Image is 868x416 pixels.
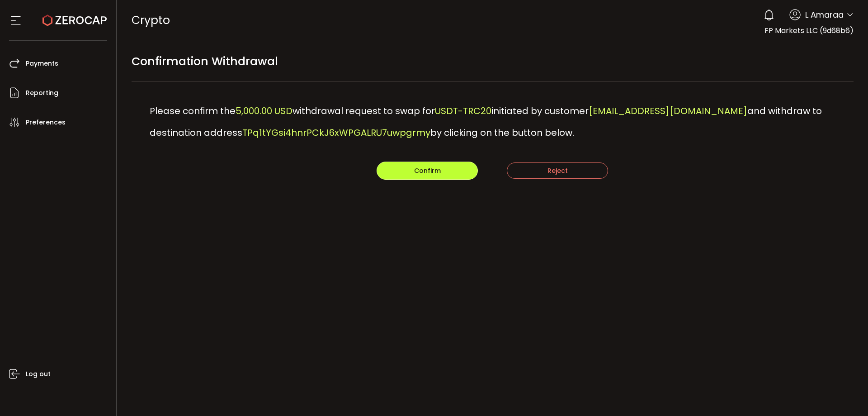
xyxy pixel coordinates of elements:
span: withdrawal request to swap for [292,105,435,117]
button: Confirm [377,162,478,180]
span: FP Markets LLC (9d68b6) [764,25,854,36]
span: Confirm [414,166,441,175]
span: [EMAIL_ADDRESS][DOMAIN_NAME] [589,105,747,117]
span: Reporting [26,86,58,100]
span: Log out [26,368,51,381]
span: Payments [26,57,58,70]
span: L Amaraa [805,9,844,21]
span: Please confirm the [150,105,236,117]
span: initiated by customer [491,105,589,117]
span: USDT-TRC20 [435,105,491,117]
span: 5,000.00 USD [236,105,292,117]
button: Reject [507,163,608,179]
span: TPq1tYGsi4hnrPCkJ6xWPGALRU7uwpgrmy [242,126,430,139]
span: Preferences [26,116,66,129]
span: Reject [547,166,568,175]
span: Crypto [132,12,170,28]
iframe: Chat Widget [763,318,868,416]
span: by clicking on the button below. [430,126,574,139]
span: Confirmation Withdrawal [132,51,278,72]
